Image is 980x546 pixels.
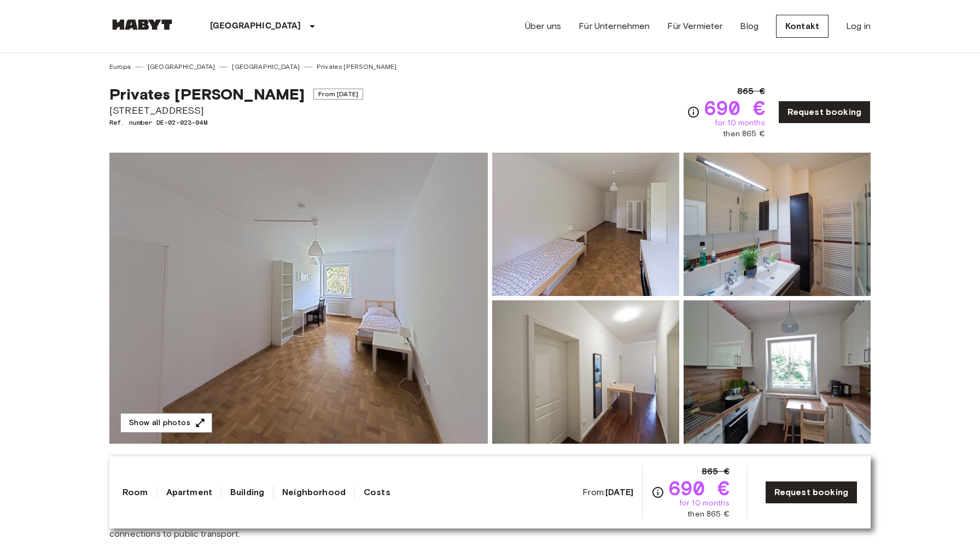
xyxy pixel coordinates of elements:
a: Log in [846,20,871,33]
a: Building [230,486,264,499]
span: then 865 € [687,509,730,520]
svg: Check cost overview for full price breakdown. Please note that discounts apply to new joiners onl... [687,106,700,119]
p: [GEOGRAPHIC_DATA] [210,20,301,33]
span: 690 € [669,478,730,498]
a: Request booking [778,101,871,124]
a: Für Vermieter [667,20,722,33]
span: From [DATE] [313,89,363,100]
a: Apartment [166,486,212,499]
svg: Check cost overview for full price breakdown. Please note that discounts apply to new joiners onl... [651,486,664,499]
a: Europa [109,62,131,72]
span: From: [582,486,633,498]
a: Kontakt [776,15,829,38]
img: Picture of unit DE-02-023-04M [684,300,871,444]
a: Blog [740,20,759,33]
img: Picture of unit DE-02-023-04M [492,153,679,296]
img: Habyt [109,19,175,30]
span: for 10 months [679,498,730,509]
button: Show all photos [120,413,212,433]
a: Über uns [525,20,561,33]
span: Ref. number DE-02-023-04M [109,118,363,127]
a: [GEOGRAPHIC_DATA] [148,62,215,72]
span: 690 € [704,98,765,118]
a: Room [122,486,148,499]
a: [GEOGRAPHIC_DATA] [232,62,300,72]
span: for 10 months [715,118,765,129]
img: Marketing picture of unit DE-02-023-04M [109,153,488,444]
span: then 865 € [723,129,765,140]
span: 865 € [702,465,730,478]
img: Picture of unit DE-02-023-04M [492,300,679,444]
a: Costs [364,486,390,499]
a: Für Unternehmen [579,20,650,33]
span: 865 € [737,85,765,98]
b: [DATE] [605,487,633,497]
a: Privates [PERSON_NAME] [317,62,396,72]
a: Request booking [765,481,857,504]
span: Privates [PERSON_NAME] [109,85,305,103]
span: [STREET_ADDRESS] [109,103,363,118]
img: Picture of unit DE-02-023-04M [684,153,871,296]
a: Neighborhood [282,486,346,499]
